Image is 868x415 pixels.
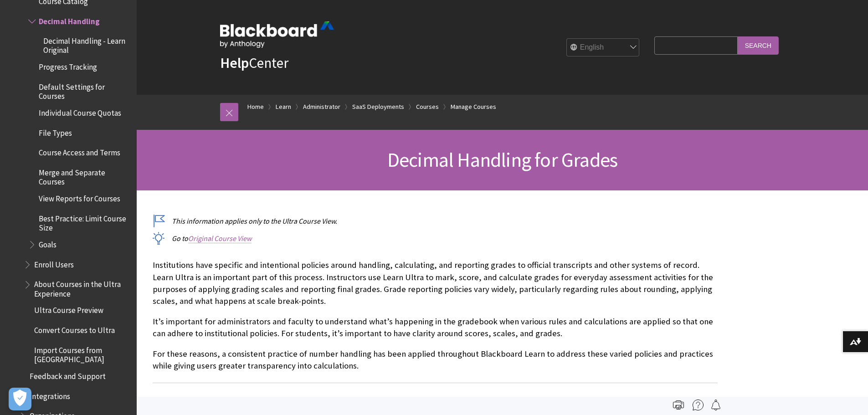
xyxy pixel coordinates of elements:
[387,147,617,172] span: Decimal Handling for Grades
[9,388,31,410] button: Open Preferences
[710,400,721,410] img: Follow this page
[673,400,684,410] img: Print
[220,21,334,48] img: Blackboard by Anthology
[153,216,718,226] p: This information applies only to the Ultra Course View.
[738,36,779,54] input: Search
[30,369,106,381] span: Feedback and Support
[153,259,718,307] p: Institutions have specific and intentional policies around handling, calculating, and reporting g...
[276,101,291,113] a: Learn
[39,60,97,72] span: Progress Tracking
[39,125,72,138] span: File Types
[39,14,100,26] span: Decimal Handling
[39,237,56,249] span: Goals
[153,233,718,243] p: Go to
[153,348,718,372] p: For these reasons, a consistent practice of number handling has been applied throughout Blackboar...
[303,101,340,113] a: Administrator
[416,101,439,113] a: Courses
[451,101,496,113] a: Manage Courses
[247,101,264,113] a: Home
[30,389,70,401] span: Integrations
[39,211,130,232] span: Best Practice: Limit Course Size
[153,316,718,339] p: It’s important for administrators and faculty to understand what’s happening in the gradebook whe...
[567,39,640,57] select: Site Language Selector
[34,257,74,269] span: Enroll Users
[39,165,130,186] span: Merge and Separate Courses
[220,54,249,72] strong: Help
[34,343,130,364] span: Import Courses from [GEOGRAPHIC_DATA]
[34,303,103,315] span: Ultra Course Preview
[220,54,288,72] a: HelpCenter
[39,145,120,158] span: Course Access and Terms
[34,277,130,298] span: About Courses in the Ultra Experience
[39,191,120,204] span: View Reports for Courses
[39,105,121,118] span: Individual Course Quotas
[693,400,704,410] img: More help
[188,234,252,243] a: Original Course View
[153,394,718,413] span: Example use cases
[352,101,404,113] a: SaaS Deployments
[34,323,115,335] span: Convert Courses to Ultra
[43,34,130,55] span: Decimal Handling - Learn Original
[39,79,130,101] span: Default Settings for Courses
